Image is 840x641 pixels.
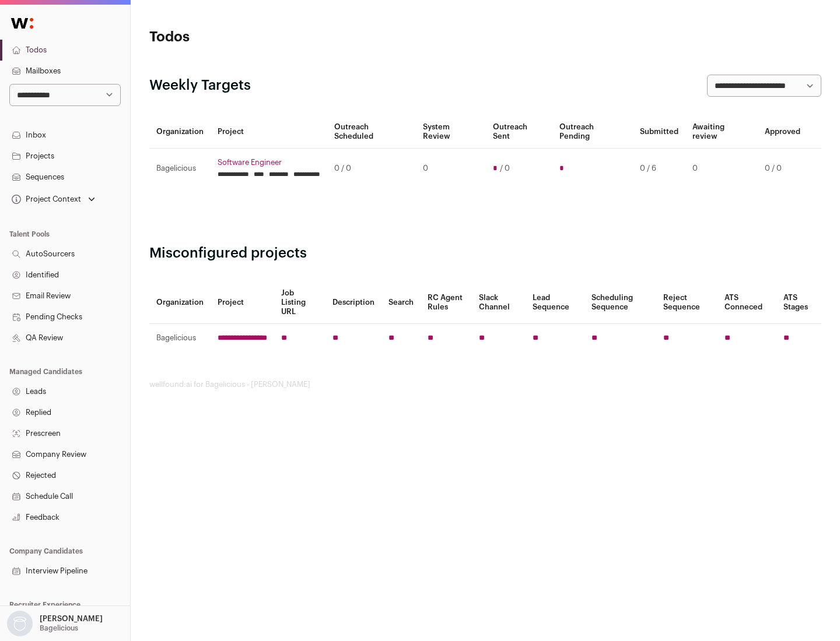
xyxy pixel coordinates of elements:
th: Slack Channel [472,281,526,324]
th: Scheduling Sequence [584,281,656,324]
img: Wellfound [5,12,40,35]
td: 0 / 0 [327,149,416,189]
th: Outreach Scheduled [327,115,416,149]
td: Bagelicious [149,149,211,189]
th: Organization [149,281,211,324]
th: System Review [416,115,485,149]
th: Approved [758,115,807,149]
th: Lead Sequence [526,281,584,324]
th: RC Agent Rules [421,281,471,324]
td: 0 [416,149,485,189]
a: Software Engineer [218,158,320,167]
th: Outreach Pending [552,115,632,149]
p: [PERSON_NAME] [40,614,103,624]
th: Project [211,281,274,324]
th: Job Listing URL [274,281,325,324]
th: Outreach Sent [486,115,553,149]
p: Bagelicious [40,624,78,633]
h2: Misconfigured projects [149,244,821,263]
button: Open dropdown [5,611,105,636]
button: Open dropdown [9,191,97,207]
footer: wellfound:ai for Bagelicious - [PERSON_NAME] [149,380,821,389]
th: Search [381,281,421,324]
td: 0 [685,149,758,189]
th: Project [211,115,327,149]
div: Project Context [9,195,81,204]
th: ATS Conneced [717,281,776,324]
img: nopic.png [7,611,33,636]
td: Bagelicious [149,324,211,353]
h1: Todos [149,28,373,47]
th: Submitted [633,115,685,149]
h2: Weekly Targets [149,76,251,95]
span: / 0 [500,164,510,173]
th: Awaiting review [685,115,758,149]
th: Reject Sequence [656,281,718,324]
td: 0 / 0 [758,149,807,189]
th: Description [325,281,381,324]
td: 0 / 6 [633,149,685,189]
th: ATS Stages [776,281,821,324]
th: Organization [149,115,211,149]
